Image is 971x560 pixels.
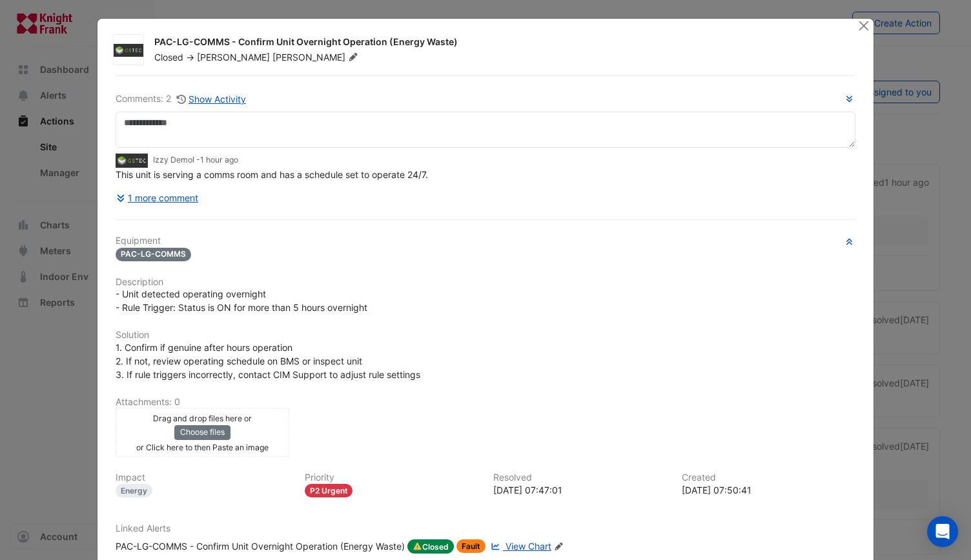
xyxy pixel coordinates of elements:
h6: Linked Alerts [116,523,855,534]
small: Drag and drop files here or [153,414,252,423]
fa-icon: Edit Linked Alerts [554,542,564,552]
div: [DATE] 07:47:01 [493,483,666,497]
img: GSTEC [114,44,143,57]
span: View Chart [506,541,551,552]
span: Closed [154,52,183,63]
a: View Chart [488,539,551,554]
div: PAC-LG-COMMS - Confirm Unit Overnight Operation (Energy Waste) [154,35,842,51]
button: 1 more comment [116,186,199,209]
small: Izzy Demol - [153,154,238,166]
div: P2 Urgent [305,484,353,497]
span: Fault [456,539,486,553]
span: 1. Confirm if genuine after hours operation 2. If not, review operating schedule on BMS or inspec... [116,342,420,380]
h6: Solution [116,330,855,341]
h6: Priority [305,472,478,483]
h6: Created [682,472,855,483]
span: - Unit detected operating overnight - Rule Trigger: Status is ON for more than 5 hours overnight [116,288,367,313]
div: Energy [116,484,152,497]
span: 2025-10-15 07:47:22 [200,155,238,165]
h6: Impact [116,472,289,483]
span: [PERSON_NAME] [197,52,270,63]
button: Show Activity [176,92,247,106]
div: PAC-LG-COMMS - Confirm Unit Overnight Operation (Energy Waste) [116,539,405,554]
h6: Equipment [116,235,855,246]
span: PAC-LG-COMMS [116,248,191,261]
h6: Attachments: 0 [116,397,855,408]
div: Comments: 2 [116,92,247,106]
div: Open Intercom Messenger [927,516,958,547]
span: Closed [407,539,454,554]
button: Choose files [174,425,230,439]
span: This unit is serving a comms room and has a schedule set to operate 24/7. [116,169,428,180]
h6: Resolved [493,472,666,483]
div: [DATE] 07:50:41 [682,483,855,497]
h6: Description [116,277,855,288]
img: GSTEC [116,154,148,168]
small: or Click here to then Paste an image [136,443,269,452]
span: [PERSON_NAME] [272,51,360,64]
button: Close [857,19,871,32]
span: -> [186,52,194,63]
